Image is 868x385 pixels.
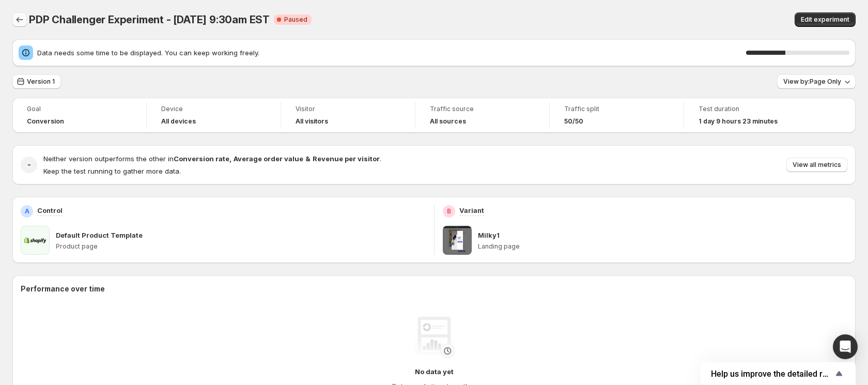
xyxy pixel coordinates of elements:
[27,117,64,126] span: Conversion
[161,105,266,113] span: Device
[229,155,231,163] strong: ,
[783,78,841,86] span: View by: Page Only
[21,226,50,255] img: Default Product Template
[833,334,858,359] div: Open Intercom Messenger
[415,366,454,377] h4: No data yet
[284,16,307,24] span: Paused
[699,105,804,113] span: Test duration
[27,160,31,170] h2: -
[430,105,535,113] span: Traffic source
[43,155,381,163] span: Neither version outperforms the other in .
[313,155,380,163] strong: Revenue per visitor
[430,104,535,127] a: Traffic sourceAll sources
[786,158,847,172] button: View all metrics
[12,12,27,27] button: Back
[56,230,143,240] p: Default Product Template
[478,230,500,240] p: Milky1
[430,117,466,126] h4: All sources
[27,105,132,113] span: Goal
[795,12,856,27] button: Edit experiment
[801,16,849,24] span: Edit experiment
[305,155,311,163] strong: &
[27,104,132,127] a: GoalConversion
[711,367,845,380] button: Show survey - Help us improve the detailed report for A/B campaigns
[413,317,455,358] img: No data yet
[56,242,426,251] p: Product page
[478,242,848,251] p: Landing page
[711,369,833,379] span: Help us improve the detailed report for A/B campaigns
[161,104,266,127] a: DeviceAll devices
[699,104,804,127] a: Test duration1 day 9 hours 23 minutes
[564,117,583,126] span: 50/50
[12,74,61,89] button: Version 1
[296,104,400,127] a: VisitorAll visitors
[459,205,484,215] p: Variant
[296,105,400,113] span: Visitor
[296,117,328,126] h4: All visitors
[21,284,847,294] h2: Performance over time
[27,78,55,86] span: Version 1
[37,205,63,215] p: Control
[161,117,196,126] h4: All devices
[564,105,669,113] span: Traffic split
[777,74,856,89] button: View by:Page Only
[443,226,472,255] img: Milky1
[447,207,451,215] h2: B
[25,207,29,215] h2: A
[29,13,270,26] span: PDP Challenger Experiment - [DATE] 9:30am EST
[37,48,746,58] span: Data needs some time to be displayed. You can keep working freely.
[793,161,841,169] span: View all metrics
[174,155,229,163] strong: Conversion rate
[234,155,303,163] strong: Average order value
[43,167,181,175] span: Keep the test running to gather more data.
[699,117,778,126] span: 1 day 9 hours 23 minutes
[564,104,669,127] a: Traffic split50/50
